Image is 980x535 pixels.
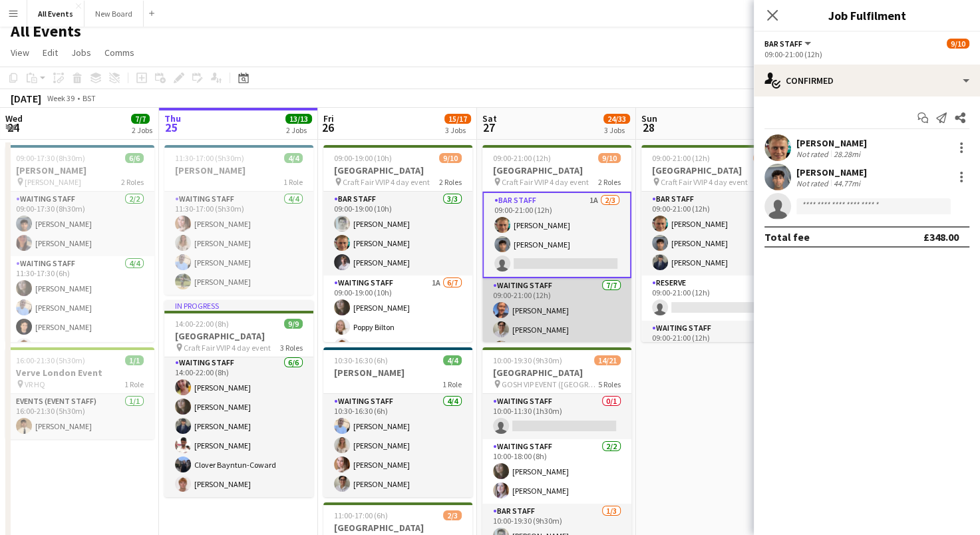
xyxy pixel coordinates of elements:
span: 28 [639,120,657,135]
h3: Job Fulfilment [754,7,980,24]
span: View [11,47,29,59]
span: 2 Roles [439,177,462,187]
div: £348.00 [923,230,959,244]
span: 9/10 [598,153,621,163]
app-card-role: Reserve0/109:00-21:00 (12h) [641,275,790,321]
div: [PERSON_NAME] [796,166,867,178]
span: 10:00-19:30 (9h30m) [493,355,562,365]
app-job-card: 09:00-21:00 (12h)10/11[GEOGRAPHIC_DATA] Craft Fair VVIP 4 day event3 RolesBar Staff3/309:00-21:00... [641,145,790,342]
h3: [GEOGRAPHIC_DATA] [641,164,790,176]
span: Craft Fair VVIP 4 day event [661,177,748,187]
div: 28.28mi [831,149,863,159]
app-card-role: Waiting Staff2/209:00-17:30 (8h30m)[PERSON_NAME][PERSON_NAME] [5,192,154,256]
h3: [GEOGRAPHIC_DATA] [482,367,631,379]
app-card-role: Bar Staff3/309:00-21:00 (12h)[PERSON_NAME][PERSON_NAME][PERSON_NAME] [641,192,790,275]
div: 44.77mi [831,178,863,188]
app-card-role: Waiting Staff2/210:00-18:00 (8h)[PERSON_NAME][PERSON_NAME] [482,439,631,504]
div: Total fee [764,230,810,244]
button: Bar Staff [764,39,813,49]
div: [PERSON_NAME] [796,137,867,149]
span: 09:00-19:00 (10h) [334,153,392,163]
span: 6/6 [125,153,144,163]
app-card-role: Bar Staff3/309:00-19:00 (10h)[PERSON_NAME][PERSON_NAME][PERSON_NAME] [323,192,472,275]
span: 2 Roles [121,177,144,187]
h3: Verve London Event [5,367,154,379]
span: 13/13 [285,114,312,124]
h3: [GEOGRAPHIC_DATA] [164,330,313,342]
span: 1 Role [442,379,462,389]
app-card-role: Waiting Staff0/110:00-11:30 (1h30m) [482,394,631,439]
span: 4/4 [284,153,303,163]
span: 11:30-17:00 (5h30m) [175,153,244,163]
span: 1/1 [125,355,144,365]
button: New Board [84,1,144,27]
span: Sun [641,112,657,124]
span: 9/10 [439,153,462,163]
span: GOSH VIP EVENT ([GEOGRAPHIC_DATA][PERSON_NAME]) [502,379,598,389]
div: Not rated [796,149,831,159]
a: Edit [37,44,63,61]
span: Sat [482,112,497,124]
app-card-role: Waiting Staff7/709:00-21:00 (12h)[PERSON_NAME][PERSON_NAME][PERSON_NAME] ([PERSON_NAME] [482,278,631,443]
app-card-role: Waiting Staff4/411:30-17:30 (6h)[PERSON_NAME][PERSON_NAME][PERSON_NAME][PERSON_NAME] [5,256,154,359]
span: 2/3 [443,510,462,520]
div: 09:00-17:30 (8h30m)6/6[PERSON_NAME] [PERSON_NAME]2 RolesWaiting Staff2/209:00-17:30 (8h30m)[PERSO... [5,145,154,342]
span: Thu [164,112,181,124]
app-card-role: Waiting Staff4/411:30-17:00 (5h30m)[PERSON_NAME][PERSON_NAME][PERSON_NAME][PERSON_NAME] [164,192,313,295]
span: 27 [480,120,497,135]
span: VR HQ [25,379,45,389]
span: 1 Role [283,177,303,187]
span: Bar Staff [764,39,802,49]
span: 09:00-21:00 (12h) [652,153,710,163]
app-job-card: 11:30-17:00 (5h30m)4/4[PERSON_NAME]1 RoleWaiting Staff4/411:30-17:00 (5h30m)[PERSON_NAME][PERSON_... [164,145,313,295]
span: 9/9 [284,319,303,329]
span: Comms [104,47,134,59]
app-job-card: 10:30-16:30 (6h)4/4[PERSON_NAME]1 RoleWaiting Staff4/410:30-16:30 (6h)[PERSON_NAME][PERSON_NAME][... [323,347,472,497]
button: All Events [27,1,84,27]
div: 16:00-21:30 (5h30m)1/1Verve London Event VR HQ1 RoleEvents (Event Staff)1/116:00-21:30 (5h30m)[PE... [5,347,154,439]
span: 16:00-21:30 (5h30m) [16,355,85,365]
div: In progress [164,300,313,311]
span: Edit [43,47,58,59]
h3: [GEOGRAPHIC_DATA] [482,164,631,176]
span: 26 [321,120,334,135]
span: 24/33 [603,114,630,124]
span: 3 Roles [280,343,303,353]
app-card-role: Waiting Staff4/410:30-16:30 (6h)[PERSON_NAME][PERSON_NAME][PERSON_NAME][PERSON_NAME] [323,394,472,497]
h3: [GEOGRAPHIC_DATA] [323,522,472,534]
app-card-role: Waiting Staff1A6/709:00-19:00 (10h)[PERSON_NAME]Poppy Bilton[PERSON_NAME] [323,275,472,437]
div: 3 Jobs [445,125,470,135]
span: 25 [162,120,181,135]
app-card-role: Events (Event Staff)1/116:00-21:30 (5h30m)[PERSON_NAME] [5,394,154,439]
a: View [5,44,35,61]
h1: All Events [11,21,81,41]
span: 7/7 [131,114,150,124]
app-job-card: 09:00-19:00 (10h)9/10[GEOGRAPHIC_DATA] Craft Fair VVIP 4 day event2 RolesBar Staff3/309:00-19:00 ... [323,145,472,342]
div: 2 Jobs [132,125,152,135]
app-job-card: In progress14:00-22:00 (8h)9/9[GEOGRAPHIC_DATA] Craft Fair VVIP 4 day event3 Roles[PERSON_NAME]Re... [164,300,313,497]
span: 9/10 [947,39,969,49]
span: Craft Fair VVIP 4 day event [184,343,271,353]
div: 3 Jobs [604,125,629,135]
span: Wed [5,112,23,124]
span: Craft Fair VVIP 4 day event [343,177,430,187]
div: Not rated [796,178,831,188]
div: BST [82,93,96,103]
h3: [PERSON_NAME] [164,164,313,176]
span: 5 Roles [598,379,621,389]
app-card-role: Bar Staff1A2/309:00-21:00 (12h)[PERSON_NAME][PERSON_NAME] [482,192,631,278]
span: 09:00-17:30 (8h30m) [16,153,85,163]
span: Craft Fair VVIP 4 day event [502,177,589,187]
span: 14/21 [594,355,621,365]
h3: [PERSON_NAME] [323,367,472,379]
app-card-role: Waiting Staff6/614:00-22:00 (8h)[PERSON_NAME][PERSON_NAME][PERSON_NAME][PERSON_NAME]Clover Bayntu... [164,355,313,497]
h3: [PERSON_NAME] [5,164,154,176]
span: 15/17 [444,114,471,124]
div: 09:00-21:00 (12h) [764,49,969,59]
app-job-card: 09:00-21:00 (12h)9/10[GEOGRAPHIC_DATA] Craft Fair VVIP 4 day event2 RolesBar Staff1A2/309:00-21:0... [482,145,631,342]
